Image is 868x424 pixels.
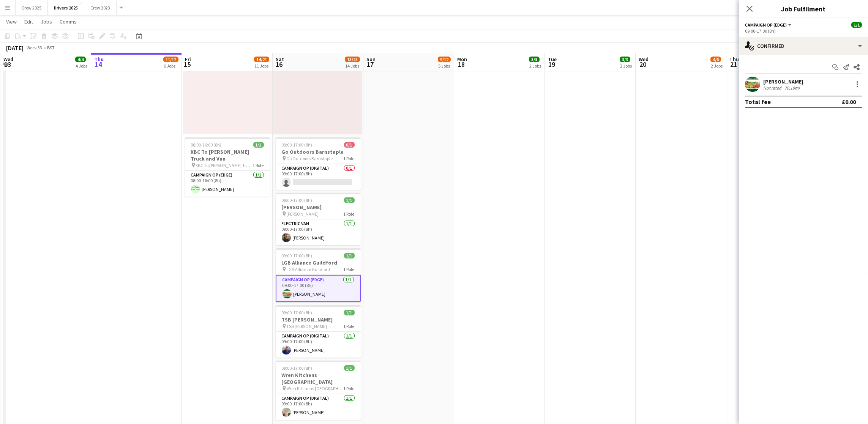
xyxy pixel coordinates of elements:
span: TSB [PERSON_NAME] [287,323,327,329]
span: 09:00-17:00 (8h) [282,142,312,148]
h3: Job Fulfilment [739,4,868,14]
span: View [6,18,17,25]
button: Crew 2023 [84,0,117,15]
span: 09:00-17:00 (8h) [282,253,312,258]
span: 13/25 [345,57,360,62]
span: Jobs [41,18,52,25]
span: 09:00-17:00 (8h) [282,310,312,315]
div: Total fee [745,98,771,106]
div: £0.00 [842,98,856,106]
div: Confirmed [739,37,868,55]
div: Not rated [763,85,783,91]
span: Wren Kitchens [GEOGRAPHIC_DATA] [287,386,344,391]
span: 09:00-17:00 (8h) [282,365,312,371]
span: [PERSON_NAME] [287,211,319,217]
span: 1 Role [344,156,355,161]
span: 08:00-16:00 (8h) [191,142,222,148]
span: 18 [456,60,467,69]
app-job-card: 09:00-17:00 (8h)1/1TSB [PERSON_NAME] TSB [PERSON_NAME]1 RoleCampaign Op (Digital)1/109:00-17:00 (... [276,305,361,358]
app-job-card: 09:00-17:00 (8h)1/1LGB Alliance Guildford LGB Alliance Guildford1 RoleCampaign Op (Edge)1/109:00-... [276,248,361,302]
button: Crew 2025 [16,0,48,15]
span: 9/12 [438,57,451,62]
a: Edit [21,17,36,27]
app-card-role: Campaign Op (Edge)1/109:00-17:00 (8h)[PERSON_NAME] [276,275,361,302]
span: 3/3 [620,57,630,62]
div: 11 Jobs [254,63,269,69]
span: 17 [365,60,376,69]
app-card-role: Campaign Op (Digital)0/109:00-17:00 (8h) [276,164,361,190]
span: Edit [24,18,33,25]
app-job-card: 09:00-17:00 (8h)0/1Go Outdoors Barnstaple Go Outdoors Barnstaple1 RoleCampaign Op (Digital)0/109:... [276,137,361,190]
span: 21 [728,60,739,69]
app-job-card: 08:00-16:00 (8h)1/1XBC To [PERSON_NAME] Truck and Van XBC To [PERSON_NAME] Truck and Van1 RoleCam... [185,137,270,197]
button: Drivers 2025 [48,0,84,15]
app-card-role: Electric Van1/109:00-17:00 (8h)[PERSON_NAME] [276,219,361,245]
div: 2 Jobs [711,63,723,69]
span: Comms [60,18,77,25]
span: Campaign Op (Edge) [745,22,787,28]
span: 15 [184,60,191,69]
div: 70.19mi [783,85,801,91]
span: 20 [638,60,649,69]
a: Jobs [38,17,55,27]
span: 0/1 [344,142,355,148]
app-card-role: Campaign Op (Digital)1/109:00-17:00 (8h)[PERSON_NAME] [276,394,361,420]
div: BST [47,45,55,50]
span: 1/1 [851,22,862,28]
a: Comms [57,17,80,27]
div: 4 Jobs [76,63,87,69]
div: 14 Jobs [345,63,360,69]
span: 1 Role [344,211,355,217]
span: Sat [276,56,284,63]
app-card-role: Campaign Op (Digital)1/109:00-17:00 (8h)[PERSON_NAME] [276,332,361,358]
div: 5 Jobs [438,63,450,69]
span: Week 33 [25,45,44,50]
span: LGB Alliance Guildford [287,266,330,272]
span: 1/1 [344,253,355,258]
app-job-card: 09:00-17:00 (8h)1/1Wren Kitchens [GEOGRAPHIC_DATA] Wren Kitchens [GEOGRAPHIC_DATA]1 RoleCampaign ... [276,361,361,420]
span: 3/3 [529,57,540,62]
span: Go Outdoors Barnstaple [287,156,333,161]
span: Fri [185,56,191,63]
span: 1 Role [344,266,355,272]
div: 2 Jobs [620,63,632,69]
h3: Wren Kitchens [GEOGRAPHIC_DATA] [276,372,361,385]
span: 1/1 [344,365,355,371]
div: [DATE] [6,44,24,52]
span: Wed [639,56,649,63]
span: Mon [457,56,467,63]
span: Thu [94,56,104,63]
span: XBC To [PERSON_NAME] Truck and Van [196,162,253,168]
h3: Go Outdoors Barnstaple [276,148,361,155]
span: 1 Role [344,323,355,329]
h3: [PERSON_NAME] [276,204,361,211]
span: 1/1 [253,142,264,148]
button: Campaign Op (Edge) [745,22,793,28]
div: 09:00-17:00 (8h) [745,28,862,34]
h3: TSB [PERSON_NAME] [276,316,361,323]
span: 13 [2,60,13,69]
span: 14/21 [254,57,269,62]
div: [PERSON_NAME] [763,78,803,85]
span: 4/6 [710,57,721,62]
span: 09:00-17:00 (8h) [282,197,312,203]
span: 11/12 [163,57,178,62]
div: 2 Jobs [529,63,541,69]
div: 6 Jobs [164,63,178,69]
h3: XBC To [PERSON_NAME] Truck and Van [185,148,270,162]
app-job-card: 09:00-17:00 (8h)1/1[PERSON_NAME] [PERSON_NAME]1 RoleElectric Van1/109:00-17:00 (8h)[PERSON_NAME] [276,193,361,245]
span: 1/1 [344,197,355,203]
span: 4/4 [75,57,86,62]
span: Thu [729,56,739,63]
span: Sun [366,56,376,63]
app-card-role: Campaign Op (Edge)1/108:00-16:00 (8h)[PERSON_NAME] [185,171,270,197]
span: 1 Role [344,386,355,391]
span: 1 Role [253,162,264,168]
span: 14 [93,60,104,69]
span: Tue [548,56,557,63]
